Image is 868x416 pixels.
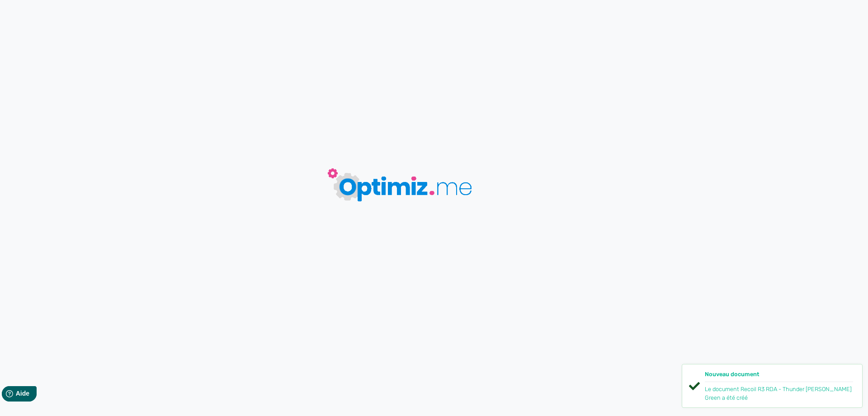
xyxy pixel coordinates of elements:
[705,370,853,382] div: Nouveau document
[46,7,60,14] span: Aide
[705,385,853,402] div: Le document Recoil R3 RDA - Thunder Cloud x Grimm Green a été créé
[304,146,507,222] img: loader-big-blue.gif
